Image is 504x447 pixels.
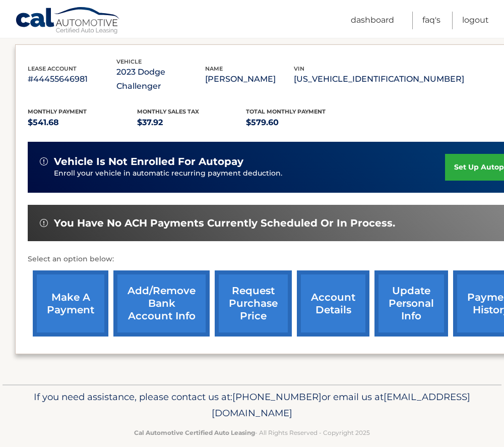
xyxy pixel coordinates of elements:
[54,217,395,230] span: You have no ACH payments currently scheduled or in process.
[28,108,87,115] span: Monthly Payment
[40,157,48,165] img: alert-white.svg
[33,270,108,337] a: make a payment
[294,65,304,72] span: vin
[28,65,77,72] span: lease account
[422,12,440,29] a: FAQ's
[28,116,137,130] p: $541.68
[134,429,255,436] strong: Cal Automotive Certified Auto Leasing
[18,427,486,438] p: - All Rights Reserved - Copyright 2025
[351,12,394,29] a: Dashboard
[232,391,322,403] span: [PHONE_NUMBER]
[212,391,470,419] span: [EMAIL_ADDRESS][DOMAIN_NAME]
[374,270,448,337] a: update personal info
[15,7,121,36] a: Cal Automotive
[113,270,210,337] a: Add/Remove bank account info
[246,108,326,115] span: Total Monthly Payment
[137,116,246,130] p: $37.92
[205,72,294,86] p: [PERSON_NAME]
[116,58,142,65] span: vehicle
[116,65,205,93] p: 2023 Dodge Challenger
[294,72,464,86] p: [US_VEHICLE_IDENTIFICATION_NUMBER]
[137,108,199,115] span: Monthly sales Tax
[462,12,489,29] a: Logout
[205,65,223,72] span: name
[54,155,243,168] span: vehicle is not enrolled for autopay
[215,270,292,337] a: request purchase price
[18,389,486,421] p: If you need assistance, please contact us at: or email us at
[246,116,355,130] p: $579.60
[297,270,369,337] a: account details
[54,168,445,179] p: Enroll your vehicle in automatic recurring payment deduction.
[28,72,116,86] p: #44455646981
[40,219,48,227] img: alert-white.svg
